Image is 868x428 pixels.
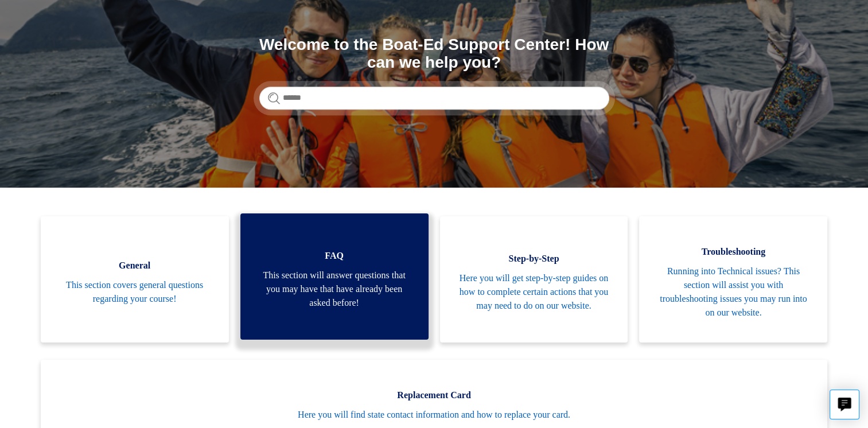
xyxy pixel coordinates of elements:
[58,408,811,422] span: Here you will find state contact information and how to replace your card.
[259,87,609,110] input: Search
[258,249,411,263] span: FAQ
[41,216,229,343] a: General This section covers general questions regarding your course!
[457,271,611,313] span: Here you will get step-by-step guides on how to complete certain actions that you may need to do ...
[656,264,810,320] span: Running into Technical issues? This section will assist you with troubleshooting issues you may r...
[656,245,810,259] span: Troubleshooting
[58,259,212,273] span: General
[58,278,212,306] span: This section covers general questions regarding your course!
[58,388,811,402] span: Replacement Card
[259,36,609,72] h1: Welcome to the Boat-Ed Support Center! How can we help you?
[258,269,411,310] span: This section will answer questions that you may have that have already been asked before!
[440,216,628,343] a: Step-by-Step Here you will get step-by-step guides on how to complete certain actions that you ma...
[639,216,827,343] a: Troubleshooting Running into Technical issues? This section will assist you with troubleshooting ...
[457,252,611,266] span: Step-by-Step
[240,213,429,340] a: FAQ This section will answer questions that you may have that have already been asked before!
[830,390,859,419] button: Live chat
